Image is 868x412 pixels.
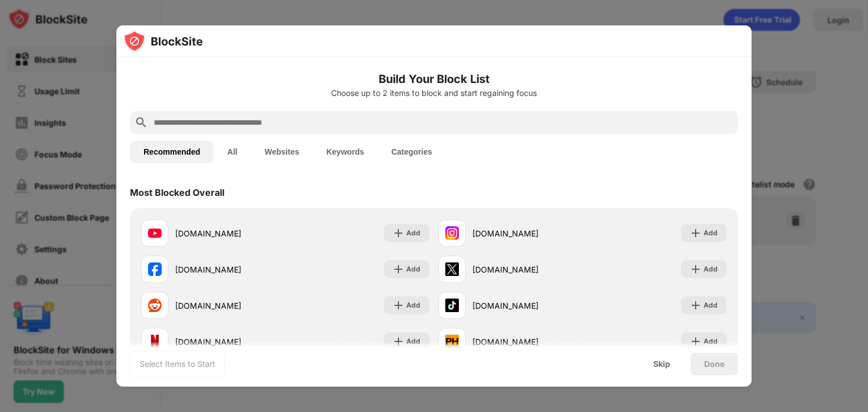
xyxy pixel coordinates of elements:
[445,335,459,348] img: favicons
[653,360,670,369] div: Skip
[472,227,583,239] div: [DOMAIN_NAME]
[406,336,420,347] div: Add
[175,336,285,348] div: [DOMAIN_NAME]
[377,141,445,163] button: Categories
[148,262,162,276] img: favicons
[134,116,148,129] img: search.svg
[148,335,162,348] img: favicons
[472,300,583,312] div: [DOMAIN_NAME]
[214,141,251,163] button: All
[130,71,738,87] h6: Build Your Block List
[123,30,203,52] img: logo-blocksite.svg
[445,226,459,240] img: favicons
[148,226,162,240] img: favicons
[704,360,724,369] div: Done
[445,262,459,276] img: favicons
[472,336,583,348] div: [DOMAIN_NAME]
[704,227,718,239] div: Add
[130,187,224,198] div: Most Blocked Overall
[175,227,285,239] div: [DOMAIN_NAME]
[406,227,420,239] div: Add
[175,300,285,312] div: [DOMAIN_NAME]
[472,264,583,275] div: [DOMAIN_NAME]
[130,89,738,98] div: Choose up to 2 items to block and start regaining focus
[406,300,420,311] div: Add
[704,264,718,275] div: Add
[148,299,162,312] img: favicons
[704,300,718,311] div: Add
[704,336,718,347] div: Add
[251,141,313,163] button: Websites
[130,141,214,163] button: Recommended
[406,264,420,275] div: Add
[175,264,285,275] div: [DOMAIN_NAME]
[445,299,459,312] img: favicons
[313,141,377,163] button: Keywords
[140,358,215,370] div: Select Items to Start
